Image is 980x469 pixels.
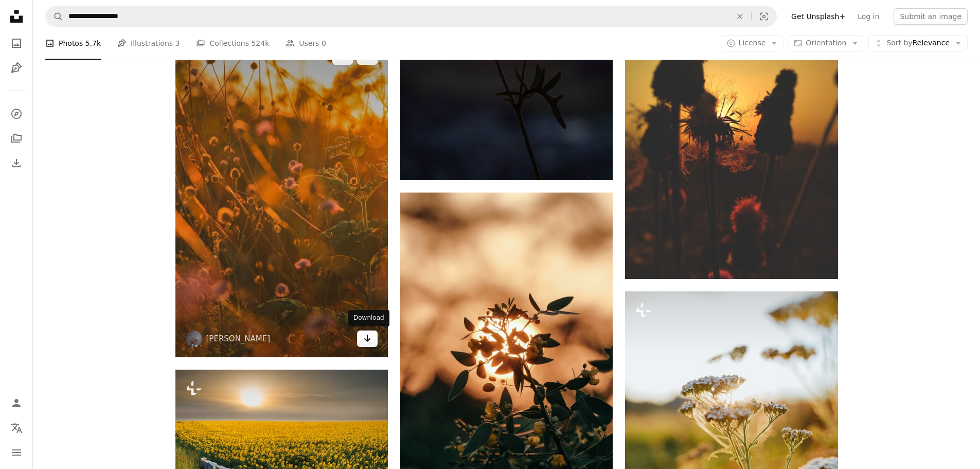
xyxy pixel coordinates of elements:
[322,38,326,49] span: 0
[721,35,784,51] button: License
[175,193,388,202] a: A field of grass with the sun setting in the background
[206,334,271,344] a: [PERSON_NAME]
[739,39,766,47] span: License
[196,27,269,60] a: Collections 524k
[175,38,388,357] img: A field of grass with the sun setting in the background
[175,38,180,49] span: 3
[625,446,838,455] a: a close up of a flower in a field
[186,331,202,347] img: Go to Khristina Sergeychik's profile
[6,6,27,29] a: Home — Unsplash
[625,132,838,142] a: the sun is setting over a field of wildflowers
[45,6,777,27] form: Find visuals sitewide
[400,347,613,356] a: the sun is shining through the leaves of a tree
[894,8,968,25] button: Submit an image
[886,38,950,48] span: Relevance
[6,128,27,149] a: Collections
[806,39,846,47] span: Orientation
[251,38,269,49] span: 524k
[357,331,378,347] a: Download
[117,27,180,60] a: Illustrations 3
[6,442,27,463] button: Menu
[348,310,389,326] div: Download
[752,7,776,26] button: Visual search
[728,7,751,26] button: Clear
[886,39,912,47] span: Sort by
[6,103,27,124] a: Explore
[175,436,388,445] a: beauty sunset over sunflowers field
[46,7,63,26] button: Search Unsplash
[6,153,27,173] a: Download History
[788,35,864,51] button: Orientation
[785,8,851,25] a: Get Unsplash+
[851,8,885,25] a: Log in
[6,393,27,413] a: Log in / Sign up
[868,35,968,51] button: Sort byRelevance
[6,33,27,54] a: Photos
[286,27,326,60] a: Users 0
[6,418,27,438] button: Language
[6,58,27,78] a: Illustrations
